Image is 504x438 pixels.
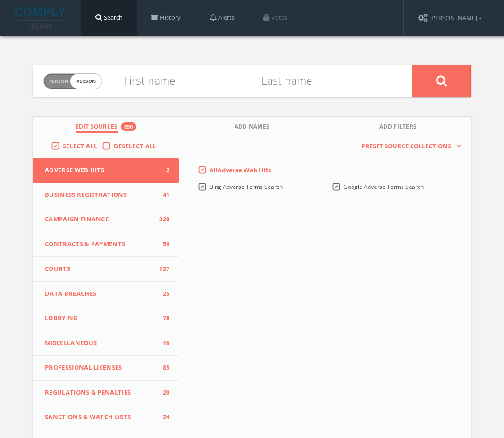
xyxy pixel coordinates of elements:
[45,215,155,224] span: Campaign Finance
[33,158,179,183] button: Adverse Web Hits2
[325,117,471,137] button: Add Filters
[45,264,155,274] span: Courts
[33,257,179,282] button: Courts127
[45,314,155,323] span: Lobbying
[155,289,169,299] span: 25
[179,117,326,137] button: Add Names
[155,264,169,274] span: 127
[379,122,417,133] span: Add Filters
[33,117,179,137] button: Edit Sources850
[155,388,169,397] span: 20
[33,183,179,208] button: Business Registrations41
[114,142,157,150] span: Deselect All
[210,183,283,191] span: Bing Adverse Terms Search
[210,166,271,174] span: All Adverse Web Hits
[235,122,270,133] span: Add Names
[15,7,67,29] img: illumis
[33,331,179,356] button: Miscellaneous16
[121,122,136,131] div: 850
[63,142,97,150] span: Select All
[357,142,462,151] button: Preset Source Collections
[45,166,155,175] span: Adverse Web Hits
[49,78,68,85] span: Person
[45,240,155,249] span: Contracts & Payments
[155,215,169,224] span: 320
[45,289,155,299] span: Data Breaches
[45,190,155,200] span: Business Registrations
[33,282,179,307] button: Data Breaches25
[33,405,179,430] button: Sanctions & Watch Lists24
[45,339,155,348] span: Miscellaneous
[33,232,179,257] button: Contracts & Payments59
[155,166,169,175] span: 2
[155,314,169,323] span: 78
[155,240,169,249] span: 59
[33,381,179,406] button: Regulations & Penalties20
[76,122,118,133] span: Edit Sources
[155,190,169,200] span: 41
[155,363,169,373] span: 85
[357,142,456,151] span: Preset Source Collections
[33,356,179,381] button: Professional Licenses85
[45,413,155,422] span: Sanctions & Watch Lists
[155,413,169,422] span: 24
[344,183,424,191] span: Google Adverse Terms Search
[45,388,155,397] span: Regulations & Penalties
[155,339,169,348] span: 16
[33,207,179,232] button: Campaign Finance320
[33,306,179,331] button: Lobbying78
[70,74,102,89] span: person
[45,363,155,373] span: Professional Licenses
